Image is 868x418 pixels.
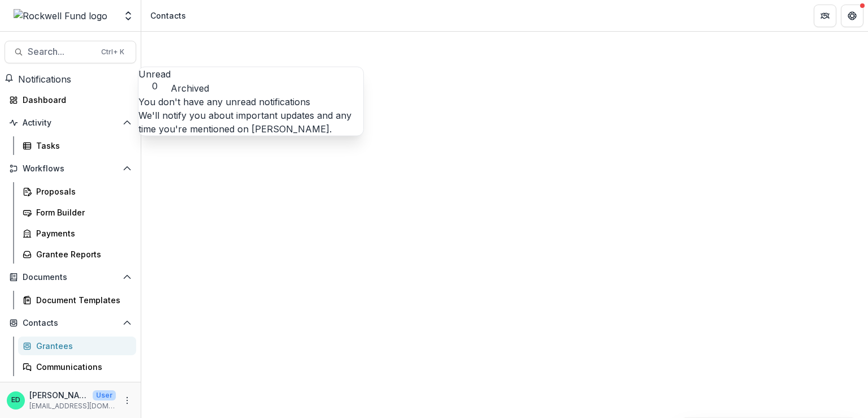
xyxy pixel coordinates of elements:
[23,273,118,282] span: Documents
[11,397,20,404] div: Estevan D. Delgado
[18,291,136,309] a: Document Templates
[5,41,136,63] button: Search...
[18,136,136,155] a: Tasks
[5,381,136,399] button: Open Data & Reporting
[5,114,136,132] button: Open Activity
[99,46,127,58] div: Ctrl + K
[841,5,863,27] button: Get Help
[5,268,136,286] button: Open Documents
[18,203,136,222] a: Form Builder
[36,248,127,260] div: Grantee Reports
[146,7,190,24] nav: breadcrumb
[171,81,209,95] button: Archived
[36,140,127,152] div: Tasks
[28,46,94,57] span: Search...
[36,186,127,197] div: Proposals
[814,5,836,27] button: Partners
[138,67,171,92] button: Unread
[36,340,127,352] div: Grantees
[120,394,134,407] button: More
[18,74,71,85] span: Notifications
[5,72,71,86] button: Notifications
[23,118,118,128] span: Activity
[29,389,88,401] p: [PERSON_NAME]
[18,224,136,243] a: Payments
[18,182,136,201] a: Proposals
[18,337,136,355] a: Grantees
[23,94,127,106] div: Dashboard
[29,401,116,411] p: [EMAIL_ADDRESS][DOMAIN_NAME]
[36,361,127,373] div: Communications
[36,206,127,218] div: Form Builder
[138,109,363,136] p: We'll notify you about important updates and any time you're mentioned on [PERSON_NAME].
[36,227,127,239] div: Payments
[23,164,118,174] span: Workflows
[18,357,136,376] a: Communications
[5,314,136,332] button: Open Contacts
[93,390,116,400] p: User
[120,5,136,27] button: Open entity switcher
[36,294,127,306] div: Document Templates
[138,81,171,92] span: 0
[18,245,136,264] a: Grantee Reports
[5,160,136,178] button: Open Workflows
[138,95,363,109] p: You don't have any unread notifications
[5,91,136,109] a: Dashboard
[23,318,118,328] span: Contacts
[150,10,186,21] div: Contacts
[14,9,107,23] img: Rockwell Fund logo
